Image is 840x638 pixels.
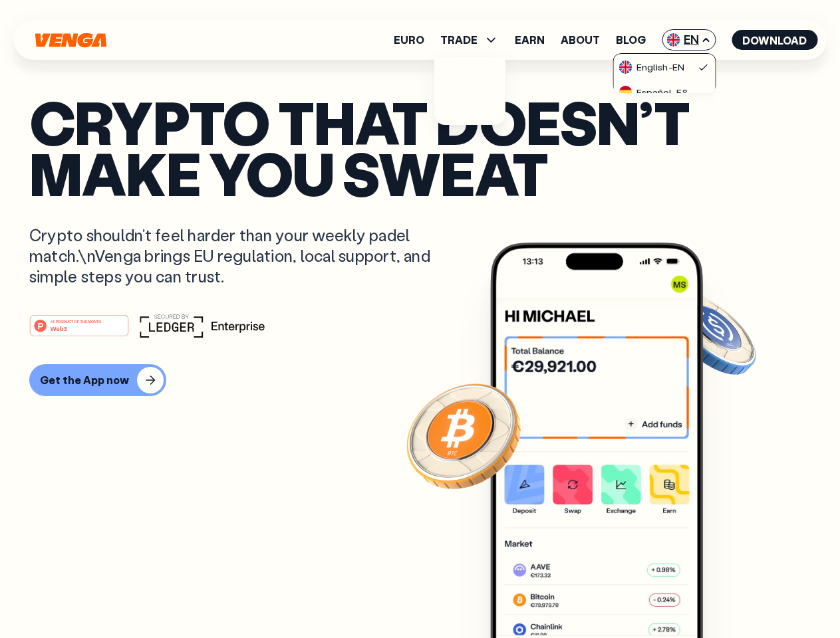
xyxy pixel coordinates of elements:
p: Crypto shouldn’t feel harder than your weekly padel match.\nVenga brings EU regulation, local sup... [29,225,450,287]
tspan: Web3 [51,324,67,332]
p: Crypto that doesn’t make you sweat [29,96,811,198]
img: flag-uk [619,60,632,74]
span: TRADE [440,32,499,48]
a: Euro [394,35,424,45]
img: flag-uk [666,33,680,47]
a: Earn [515,35,545,45]
a: flag-esEspañol-ES [614,79,715,104]
a: About [561,35,600,45]
button: Download [732,30,817,50]
span: EN [662,29,716,51]
a: flag-ukEnglish-EN [614,54,715,79]
a: Blog [616,35,646,45]
button: Get the App now [29,364,166,396]
img: USDC coin [663,286,759,381]
div: Español - ES [619,86,688,99]
a: Get the App now [29,364,811,396]
tspan: #1 PRODUCT OF THE MONTH [51,319,101,323]
span: TRADE [440,35,478,45]
a: #1 PRODUCT OF THE MONTHWeb3 [29,322,129,340]
img: flag-es [619,86,632,99]
div: Get the App now [40,373,129,387]
div: English - EN [619,60,684,74]
svg: Home [33,33,108,48]
img: Bitcoin [404,375,523,495]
